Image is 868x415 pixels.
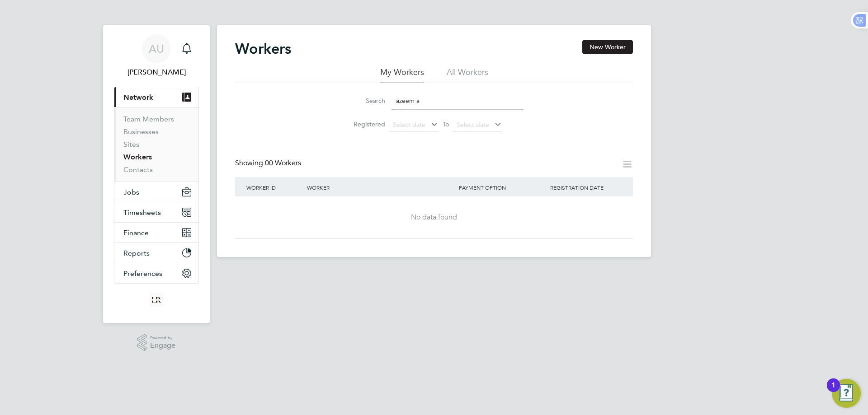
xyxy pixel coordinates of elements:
div: Payment Option [457,177,548,198]
a: Go to home page [114,293,199,307]
div: Showing [235,159,303,168]
a: Businesses [123,127,159,136]
a: Powered byEngage [137,334,176,351]
a: Workers [123,153,152,161]
li: My Workers [380,67,424,83]
span: Preferences [123,269,162,278]
button: Timesheets [114,202,198,222]
button: Finance [114,223,198,242]
div: Network [114,107,198,182]
span: Jobs [123,188,139,196]
h2: Workers [235,40,291,58]
span: Select date [393,121,425,129]
span: To [440,118,452,130]
label: Search [344,97,385,105]
button: Open Resource Center, 1 new notification [832,379,861,408]
span: AU [149,43,164,55]
span: Select date [457,121,489,129]
span: Finance [123,228,149,237]
a: Sites [123,140,139,149]
li: All Workers [447,67,488,83]
button: Network [114,87,198,107]
span: Reports [123,249,150,257]
a: Team Members [123,115,174,123]
nav: Main navigation [103,25,210,323]
div: 1 [831,385,835,397]
span: Network [123,93,153,102]
button: Jobs [114,182,198,202]
div: Worker ID [244,177,305,198]
label: Registered [344,120,385,128]
a: AU[PERSON_NAME] [114,34,199,78]
button: New Worker [582,40,633,54]
a: Contacts [123,165,153,174]
span: Azmat Ullah [114,67,199,78]
span: Timesheets [123,208,161,217]
div: No data found [244,213,624,222]
button: Preferences [114,263,198,283]
input: Name, email or phone number [392,92,524,110]
div: Registration Date [548,177,624,198]
div: Worker [305,177,457,198]
span: 00 Workers [265,159,301,168]
button: Reports [114,243,198,263]
span: Powered by [150,334,175,342]
img: loyalreliance-logo-retina.png [149,293,164,307]
span: Engage [150,342,175,350]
